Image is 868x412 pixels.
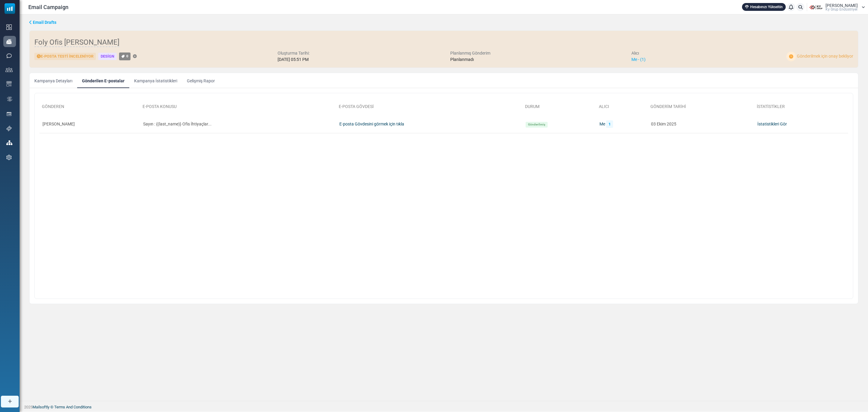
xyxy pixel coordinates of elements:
[34,53,96,60] div: E-posta Testi İnceleniyor
[182,73,220,88] a: Gelişmiş Rapor
[5,68,13,72] img: contacts-icon.svg
[6,155,12,160] img: settings-icon.svg
[339,122,404,126] a: E-posta Gövdesini görmek için tıkla
[809,3,824,12] img: User Logo
[757,104,785,109] a: İstatistikler
[742,3,786,11] a: Hesabınızı Yükseltin
[606,120,613,128] span: 1
[278,56,310,63] div: [DATE] 05:51 PM
[119,52,131,60] a: 0
[809,3,865,12] a: User Logo [PERSON_NAME] Ky Grup Endüstriyel
[757,122,787,126] a: İstatistikleri Gör
[6,96,13,103] img: workflow.svg
[599,122,605,126] a: Me
[133,55,137,59] a: Etiket Ekle
[648,115,754,133] td: 03 Ekim 2025
[77,73,129,88] a: Gönderilen E-postalar
[29,19,56,26] a: Email Drafts
[129,73,182,88] a: Kampanya İstatistikleri
[450,50,490,56] div: Planlanmış Gönderim
[631,57,646,62] a: Me - (1)
[28,3,68,11] span: Email Campaign
[6,126,12,131] img: support-icon.svg
[5,3,15,14] img: mailsoftly_icon_blue_white.svg
[6,111,12,117] img: landing_pages.svg
[599,104,609,109] a: Alıcı
[650,104,686,109] a: Gönderim Tarihi
[143,104,177,109] a: E-posta Konusu
[526,122,548,128] span: Gönderilmiş
[6,39,12,44] img: campaigns-icon-active.png
[33,405,53,409] a: Mailsoftly ©
[34,38,119,47] span: Foly Ofis [PERSON_NAME]
[525,104,539,109] a: Durum
[54,405,92,409] span: translation missing: tr.layouts.footer.terms_and_conditions
[126,54,128,58] span: 0
[30,73,77,88] a: Kampanya Detayları
[278,50,310,56] div: Oluşturma Tarihi:
[33,20,56,25] span: translation missing: tr.ms_sidebar.email_drafts
[39,115,140,133] td: [PERSON_NAME]
[98,53,117,60] div: Design
[140,115,336,133] td: Sayın : {(last_name)} Ofis İhtiyaçlar...
[6,24,12,30] img: dashboard-icon.svg
[6,81,12,87] img: email-templates-icon.svg
[42,104,64,109] a: Gönderen
[797,54,853,59] span: Gönderilmek için onay bekliyor
[631,50,646,56] div: Alıcı
[6,53,12,59] img: sms-icon.png
[20,401,868,412] footer: 2025
[826,8,857,11] span: Ky Grup Endüstriyel
[339,104,374,109] a: E-posta Gövdesi
[826,3,858,8] span: [PERSON_NAME]
[450,57,474,62] span: Planlanmadı
[54,405,92,409] a: Terms And Conditions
